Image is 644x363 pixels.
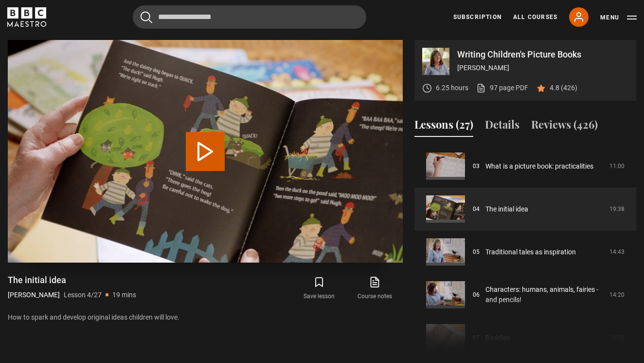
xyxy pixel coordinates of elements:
p: Writing Children's Picture Books [457,50,628,59]
p: 6.25 hours [436,83,468,93]
a: The initial idea [485,204,528,214]
svg: BBC Maestro [7,7,46,27]
button: Play Lesson The initial idea [186,132,225,171]
button: Details [485,116,519,137]
p: 4.8 (426) [550,83,577,93]
button: Reviews (426) [531,116,598,137]
a: Subscription [453,13,501,21]
button: Submit the search query [141,11,152,23]
a: All Courses [513,13,557,21]
a: 97 page PDF [476,83,528,93]
button: Toggle navigation [600,13,637,22]
input: Search [133,5,366,29]
a: Characters: humans, animals, fairies - and pencils! [485,285,604,305]
p: Lesson 4/27 [64,290,102,300]
button: Lessons (27) [414,116,473,137]
p: 19 mins [112,290,136,300]
a: What is a picture book: practicalities [485,161,593,172]
a: Course notes [347,274,403,303]
button: Save lesson [291,274,347,303]
p: [PERSON_NAME] [457,63,628,73]
video-js: Video Player [8,40,403,263]
a: Traditional tales as inspiration [485,247,576,257]
h1: The initial idea [8,274,136,286]
p: How to spark and develop original ideas children will love. [8,312,403,323]
p: [PERSON_NAME] [8,290,60,300]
